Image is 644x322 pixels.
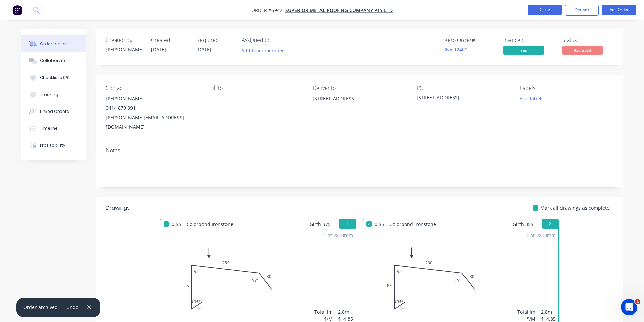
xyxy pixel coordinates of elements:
[209,85,302,91] div: Bill to
[40,92,58,98] div: Tracking
[242,37,309,43] div: Assigned to
[314,308,333,315] div: Total lm
[151,46,166,53] span: [DATE]
[526,232,556,239] div: 1 at 2800mm
[285,7,393,14] a: Superior Metal Roofing Company Pty Ltd
[21,103,86,120] button: Linked Orders
[21,69,86,86] button: Checklists 0/0
[106,113,198,132] div: [PERSON_NAME][EMAIL_ADDRESS][DOMAIN_NAME]
[169,219,184,229] span: 0.55
[621,299,637,315] iframe: Intercom live chat
[503,37,554,43] div: Invoiced
[40,58,67,64] div: Collaborate
[602,5,636,15] button: Edit Order
[313,85,405,91] div: Deliver to
[313,94,405,103] div: [STREET_ADDRESS]
[313,94,405,116] div: [STREET_ADDRESS]
[21,137,86,154] button: Profitability
[445,37,495,43] div: Xero Order #
[562,37,613,43] div: Status
[528,5,562,15] button: Close
[23,304,58,311] div: Order archived
[106,94,198,132] div: [PERSON_NAME]0414 879 891[PERSON_NAME][EMAIL_ADDRESS][DOMAIN_NAME]
[516,94,547,103] button: Add labels
[106,147,613,154] div: Notes
[12,5,22,15] img: Factory
[324,232,353,239] div: 1 at 2800mm
[196,37,234,43] div: Required
[542,219,558,229] button: 2
[372,219,387,229] span: 0.55
[540,204,610,212] span: Mark all drawings as complete
[416,85,509,91] div: PO
[21,86,86,103] button: Tracking
[196,46,211,53] span: [DATE]
[106,204,130,212] div: Drawings
[184,219,236,229] span: Colorbond Ironstone
[242,46,288,55] button: Add team member
[21,120,86,137] button: Timeline
[565,5,599,16] button: Options
[338,308,353,315] div: 2.8m
[40,41,69,47] div: Order details
[387,219,439,229] span: Colorbond Ironstone
[562,46,603,54] span: Archived
[151,37,188,43] div: Created
[541,308,556,315] div: 2.8m
[520,85,613,91] div: Labels
[238,46,287,55] button: Add team member
[512,219,533,229] span: Girth 355
[106,103,198,113] div: 0414 879 891
[106,85,198,91] div: Contact
[21,52,86,69] button: Collaborate
[106,46,143,53] div: [PERSON_NAME]
[106,37,143,43] div: Created by
[416,94,501,103] div: [STREET_ADDRESS]
[40,75,70,81] div: Checklists 0/0
[339,219,356,229] button: 1
[503,46,544,54] span: Yes
[40,125,58,131] div: Timeline
[517,308,535,315] div: Total lm
[63,303,82,312] button: Undo
[635,299,640,304] span: 1
[21,35,86,52] button: Order details
[106,94,198,103] div: [PERSON_NAME]
[251,7,285,14] span: Order #6942 -
[40,108,69,115] div: Linked Orders
[310,219,331,229] span: Girth 375
[40,142,65,148] div: Profitability
[445,46,468,53] a: INV-12402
